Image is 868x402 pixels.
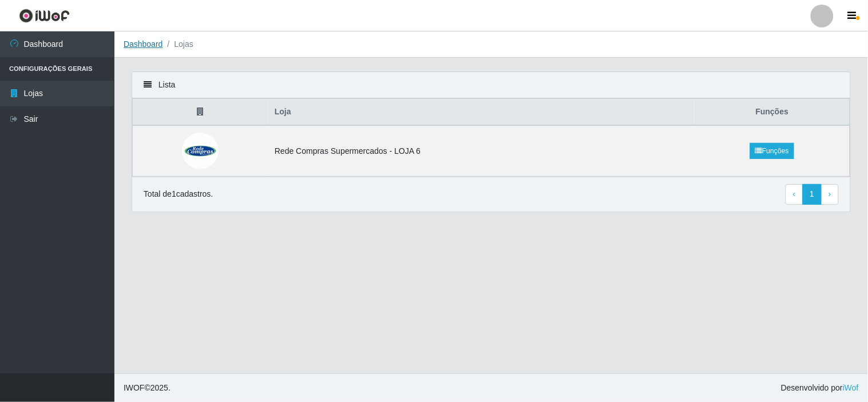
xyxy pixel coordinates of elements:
a: 1 [803,184,822,205]
img: CoreUI Logo [19,9,70,23]
a: iWof [843,383,859,392]
a: Dashboard [124,39,163,49]
td: Rede Compras Supermercados - LOJA 6 [268,125,695,177]
p: Total de 1 cadastros. [144,188,213,200]
a: Previous [786,184,803,205]
span: © 2025 . [124,382,171,394]
nav: breadcrumb [114,31,868,58]
span: › [829,189,831,198]
span: ‹ [793,189,796,198]
nav: pagination [786,184,839,205]
li: Lojas [163,38,193,50]
th: Loja [268,99,695,126]
span: IWOF [124,383,145,392]
div: Lista [132,72,850,98]
a: Next [821,184,839,205]
img: Rede Compras Supermercados - LOJA 6 [182,133,219,169]
th: Funções [695,99,850,126]
a: Funções [750,143,794,159]
span: Desenvolvido por [781,382,859,394]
